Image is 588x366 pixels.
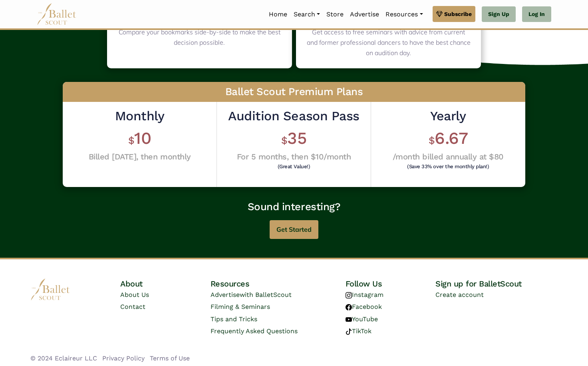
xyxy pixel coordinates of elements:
[150,354,190,362] a: Terms of Use
[444,10,472,18] span: Subscribe
[429,135,435,146] span: $
[393,151,504,162] h4: /month billed annually at $80
[270,220,318,239] button: Get Started
[211,291,292,298] a: Advertisewith BalletScout
[120,278,197,289] h4: About
[120,303,145,310] a: Contact
[59,200,529,214] h3: Sound interesting?
[347,6,382,23] a: Advertise
[393,108,504,125] h2: Yearly
[266,6,290,23] a: Home
[482,6,516,22] a: Sign Up
[30,353,97,364] li: © 2024 Eclaireur LLC
[211,303,270,310] a: Filming & Seminars
[211,315,257,323] a: Tips and Tricks
[228,151,359,162] h4: For 5 months, then $10/month
[211,278,333,289] h4: Resources
[128,135,135,146] span: $
[346,278,423,289] h4: Follow Us
[117,27,282,48] p: Compare your bookmarks side-by-side to make the best decision possible.
[323,6,347,23] a: Store
[395,164,502,169] h6: (Save 33% over the monthly plan!)
[89,151,191,162] h4: Billed [DATE], then monthly
[433,6,475,22] a: Subscribe
[346,304,352,310] img: facebook logo
[346,292,352,298] img: instagram logo
[346,327,371,335] a: TikTok
[346,303,382,310] a: Facebook
[281,135,288,146] span: $
[346,316,352,323] img: youtube logo
[228,108,359,125] h2: Audition Season Pass
[89,127,191,149] h1: 10
[346,328,352,335] img: tiktok logo
[435,128,468,148] span: 6.67
[211,327,298,335] a: Frequently Asked Questions
[522,6,551,22] a: Log In
[63,82,525,102] h3: Ballet Scout Premium Plans
[240,291,292,298] span: with BalletScout
[120,291,149,298] a: About Us
[228,127,359,149] h1: 35
[346,315,378,323] a: YouTube
[230,164,357,169] h6: (Great Value!)
[102,354,145,362] a: Privacy Policy
[290,6,323,23] a: Search
[382,6,426,23] a: Resources
[436,10,443,18] img: gem.svg
[89,108,191,125] h2: Monthly
[435,278,558,289] h4: Sign up for BalletScout
[30,278,70,300] img: logo
[270,223,318,231] a: Get Started
[435,291,484,298] a: Create account
[306,27,471,58] p: Get access to free seminars with advice from current and former professional dancers to have the ...
[346,291,383,298] a: Instagram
